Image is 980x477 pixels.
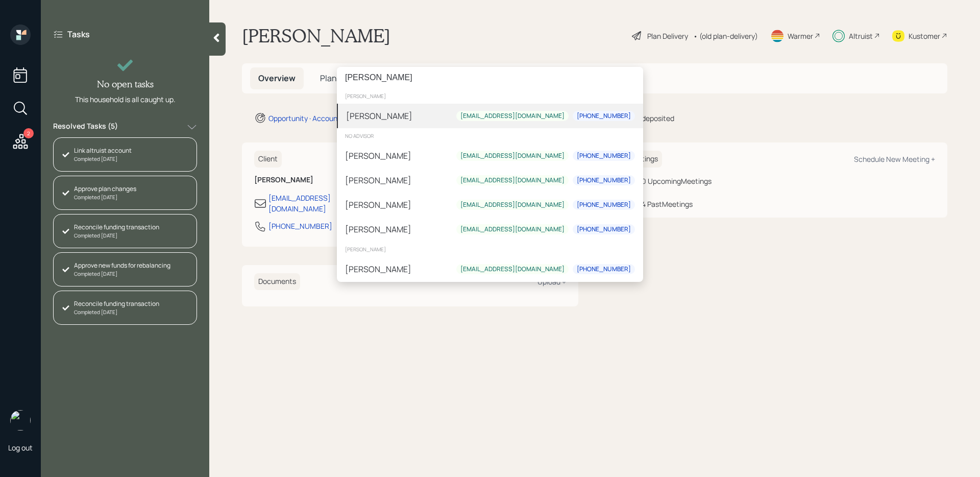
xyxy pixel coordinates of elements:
div: [PERSON_NAME] [346,110,412,122]
div: no advisor [337,128,643,144]
div: [PERSON_NAME] [345,223,411,235]
div: [EMAIL_ADDRESS][DOMAIN_NAME] [460,225,565,233]
div: [EMAIL_ADDRESS][DOMAIN_NAME] [460,200,565,209]
div: [EMAIL_ADDRESS][DOMAIN_NAME] [460,265,565,273]
div: [EMAIL_ADDRESS][DOMAIN_NAME] [460,176,565,184]
div: [PHONE_NUMBER] [577,176,631,184]
div: [PHONE_NUMBER] [577,225,631,233]
input: Type a command or search… [337,67,643,88]
div: [EMAIL_ADDRESS][DOMAIN_NAME] [460,111,565,120]
div: [PERSON_NAME] [337,242,643,257]
div: [PERSON_NAME] [345,263,411,275]
div: [PHONE_NUMBER] [577,151,631,160]
div: [EMAIL_ADDRESS][DOMAIN_NAME] [460,151,565,160]
div: [PERSON_NAME] [337,88,643,104]
div: [PERSON_NAME] [345,150,411,162]
div: [PERSON_NAME] [345,174,411,186]
div: [PERSON_NAME] [345,199,411,211]
div: [PHONE_NUMBER] [577,200,631,209]
div: [PHONE_NUMBER] [577,265,631,273]
div: [PHONE_NUMBER] [577,111,631,120]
